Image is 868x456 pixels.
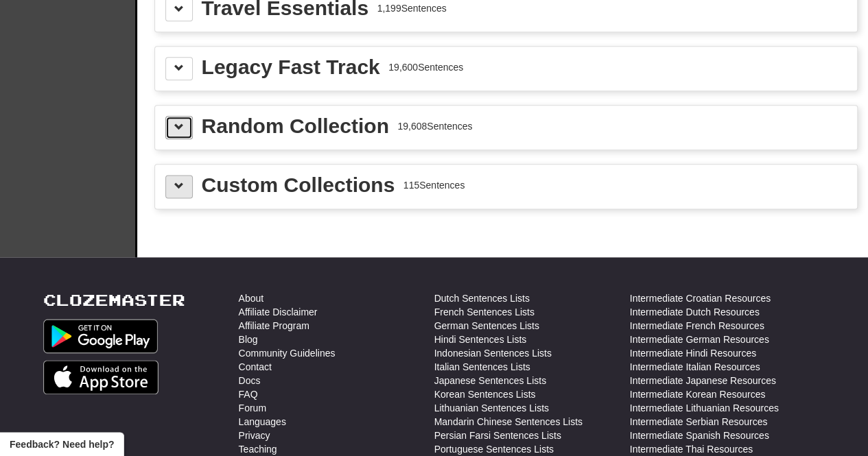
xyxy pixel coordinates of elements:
a: Intermediate French Resources [630,319,764,333]
span: Open feedback widget [10,437,114,451]
a: Clozemaster [43,291,185,309]
div: Legacy Fast Track [202,57,380,77]
a: Hindi Sentences Lists [434,333,527,346]
a: Intermediate Croatian Resources [630,291,771,305]
a: Intermediate Italian Resources [630,360,760,374]
a: Indonesian Sentences Lists [434,346,552,360]
div: 115 Sentences [403,178,465,192]
a: Privacy [239,429,270,442]
div: 19,600 Sentences [388,60,463,74]
div: 1,199 Sentences [377,1,447,15]
a: Japanese Sentences Lists [434,374,546,387]
a: Teaching [239,442,277,456]
a: Languages [239,415,286,429]
a: Intermediate Thai Resources [630,442,753,456]
a: Intermediate Korean Resources [630,387,766,401]
a: Korean Sentences Lists [434,387,536,401]
a: Portuguese Sentences Lists [434,442,554,456]
div: Random Collection [202,116,389,136]
a: Intermediate Serbian Resources [630,415,768,429]
a: Community Guidelines [239,346,336,360]
a: French Sentences Lists [434,305,535,319]
div: Custom Collections [202,175,395,195]
a: Docs [239,374,261,387]
div: 19,608 Sentences [397,119,472,133]
a: Contact [239,360,272,374]
a: Persian Farsi Sentences Lists [434,429,561,442]
img: Get it on Google Play [43,319,159,353]
a: Intermediate Japanese Resources [630,374,776,387]
a: Lithuanian Sentences Lists [434,401,549,415]
a: Intermediate Hindi Resources [630,346,756,360]
a: Mandarin Chinese Sentences Lists [434,415,583,429]
a: Intermediate Spanish Resources [630,429,769,442]
a: Blog [239,333,258,346]
a: FAQ [239,387,258,401]
a: Forum [239,401,266,415]
a: German Sentences Lists [434,319,539,333]
a: Affiliate Disclaimer [239,305,318,319]
a: Intermediate German Resources [630,333,769,346]
a: Intermediate Lithuanian Resources [630,401,779,415]
a: Dutch Sentences Lists [434,291,530,305]
a: About [239,291,264,305]
a: Italian Sentences Lists [434,360,530,374]
a: Intermediate Dutch Resources [630,305,760,319]
img: Get it on App Store [43,360,159,394]
a: Affiliate Program [239,319,309,333]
